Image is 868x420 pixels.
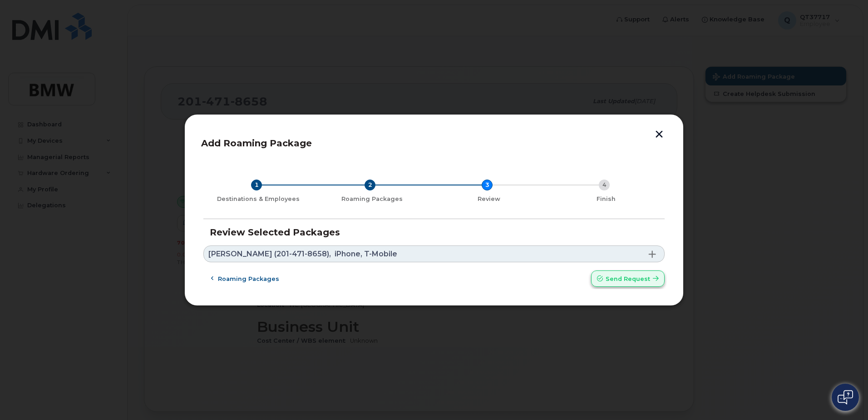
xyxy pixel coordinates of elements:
button: Send request [591,270,665,287]
span: Add Roaming Package [201,138,312,149]
a: [PERSON_NAME] (201-471-8658),iPhone, T-Mobile [203,245,665,262]
h3: Review Selected Packages [210,227,658,237]
div: Roaming Packages [317,195,427,203]
span: Roaming packages [218,275,279,283]
div: 4 [599,180,610,190]
div: Finish [551,195,661,203]
img: Open chat [838,390,853,405]
span: iPhone, T-Mobile [335,250,397,258]
div: 1 [251,180,262,190]
button: Roaming packages [203,270,287,287]
span: Send request [606,275,650,283]
span: [PERSON_NAME] (201-471-8658), [208,250,331,258]
div: Destinations & Employees [207,195,310,203]
div: 2 [365,180,375,190]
